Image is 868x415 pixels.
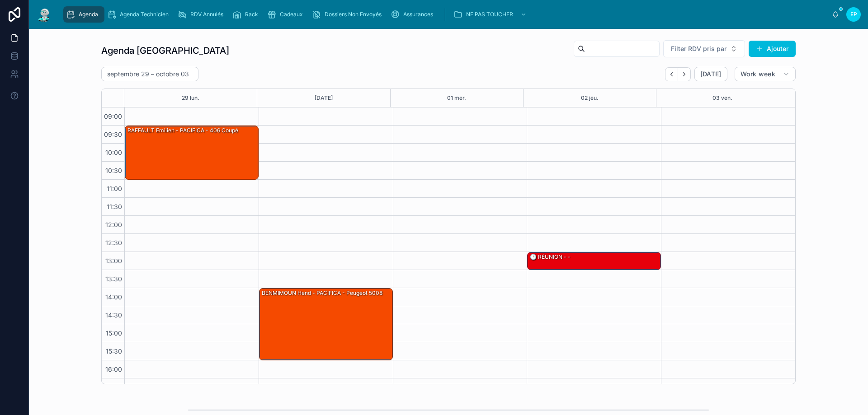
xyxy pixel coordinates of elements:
span: 12:00 [103,221,124,228]
button: Ajouter [749,41,796,57]
div: 🕒 RÉUNION - - [528,252,660,270]
span: 14:00 [103,293,124,301]
button: Select Button [663,40,745,57]
span: 10:30 [103,167,124,174]
span: 10:00 [103,149,124,156]
span: Cadeaux [280,11,303,18]
a: Assurances [388,6,439,23]
span: 15:30 [104,347,124,355]
button: 29 lun. [182,89,199,107]
button: Work week [735,67,796,81]
span: Work week [741,70,775,78]
img: App logo [36,7,52,22]
span: Filter RDV pris par [671,44,726,53]
span: 13:30 [103,275,124,283]
span: Dossiers Non Envoyés [325,11,382,18]
span: 13:00 [103,257,124,265]
div: scrollable content [60,5,832,24]
a: RDV Annulés [175,6,230,23]
span: 09:30 [102,131,124,138]
button: [DATE] [694,67,727,81]
div: 🕒 RÉUNION - - [529,253,571,261]
span: Agenda Technicien [120,11,169,18]
a: Rack [230,6,264,23]
button: Next [678,67,691,81]
span: Assurances [403,11,433,18]
span: 11:30 [104,203,124,210]
div: BENMIMOUN Hend - PACIFICA - peugeot 5008 [259,289,392,360]
span: 16:00 [103,365,124,373]
a: Dossiers Non Envoyés [309,6,388,23]
h1: Agenda [GEOGRAPHIC_DATA] [101,44,229,57]
div: RAFFAULT Emilien - PACIFICA - 406 coupé [125,126,258,179]
button: 03 ven. [712,89,732,107]
a: Agenda Technicien [104,6,175,23]
button: 01 mer. [447,89,466,107]
span: 12:30 [103,239,124,247]
span: 14:30 [103,311,124,319]
span: 09:00 [102,112,124,120]
a: NE PAS TOUCHER [451,6,531,23]
span: 16:30 [103,383,124,391]
div: RAFFAULT Emilien - PACIFICA - 406 coupé [127,126,239,135]
button: Back [665,67,678,81]
span: NE PAS TOUCHER [466,11,513,18]
button: [DATE] [315,89,333,107]
div: BENMIMOUN Hend - PACIFICA - peugeot 5008 [261,289,383,297]
span: 15:00 [104,329,124,337]
span: [DATE] [700,70,722,78]
span: Agenda [79,11,98,18]
span: 11:00 [104,185,124,192]
span: Rack [245,11,258,18]
span: RDV Annulés [190,11,223,18]
span: EP [850,11,857,18]
a: Cadeaux [264,6,309,23]
h2: septembre 29 – octobre 03 [107,70,189,79]
a: Agenda [63,6,104,23]
button: 02 jeu. [581,89,599,107]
